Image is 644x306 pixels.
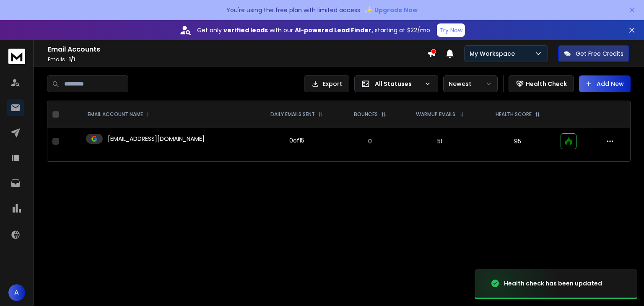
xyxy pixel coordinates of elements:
span: 1 / 1 [69,56,75,63]
td: 51 [400,128,480,155]
button: Newest [443,75,498,92]
p: Try Now [439,26,462,34]
strong: AI-powered Lead Finder, [295,26,373,34]
p: My Workspace [470,49,518,58]
button: Export [304,75,349,92]
p: DAILY EMAILS SENT [270,111,315,118]
p: You're using the free plan with limited access [226,6,360,14]
div: EMAIL ACCOUNT NAME [88,111,151,118]
button: Get Free Credits [558,45,629,62]
p: All Statuses [375,80,421,88]
p: WARMUP EMAILS [416,111,455,118]
td: 95 [480,128,556,155]
p: HEALTH SCORE [496,111,532,118]
p: Get only with our starting at $22/mo [197,26,430,34]
button: Add New [579,75,631,92]
p: Health Check [526,80,567,88]
button: A [8,284,25,301]
p: Emails : [48,56,427,63]
img: logo [8,49,25,64]
p: Get Free Credits [576,49,623,58]
p: BOUNCES [354,111,378,118]
span: Upgrade Now [374,6,418,14]
h1: Email Accounts [48,44,427,54]
button: Try Now [437,23,465,37]
div: Health check has been updated [504,279,602,288]
p: [EMAIL_ADDRESS][DOMAIN_NAME] [108,135,205,143]
button: Health Check [509,75,574,92]
button: ✨Upgrade Now [364,2,418,18]
p: 0 [345,137,395,145]
strong: verified leads [223,26,268,34]
div: 0 of 15 [289,136,304,145]
span: ✨ [364,4,373,16]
